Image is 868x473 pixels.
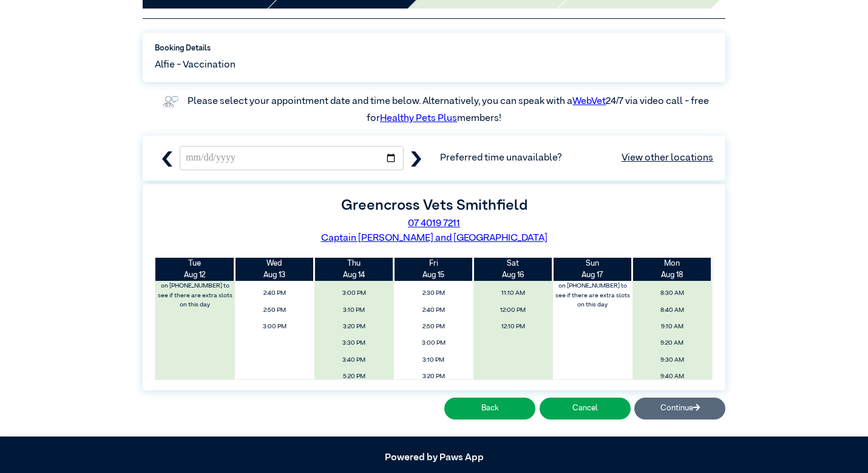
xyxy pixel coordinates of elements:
[380,114,457,123] a: Healthy Pets Plus
[235,258,314,281] th: Aug 13
[397,303,470,317] span: 2:40 PM
[159,92,182,111] img: vet
[341,198,527,213] label: Greencross Vets Smithfield
[317,370,390,384] span: 5:20 PM
[321,233,548,243] a: Captain [PERSON_NAME] and [GEOGRAPHIC_DATA]
[317,336,390,350] span: 3:30 PM
[397,336,470,350] span: 3:00 PM
[636,303,708,317] span: 8:40 AM
[476,303,549,317] span: 12:00 PM
[444,398,535,419] button: Back
[636,336,708,350] span: 9:20 AM
[408,219,460,229] a: 07 4019 7211
[155,43,713,54] label: Booking Details
[317,286,390,300] span: 3:00 PM
[636,320,708,334] span: 9:10 AM
[155,58,236,72] span: Alfie - Vaccination
[553,258,632,281] th: Aug 17
[632,258,712,281] th: Aug 18
[155,258,235,281] th: Aug 12
[317,320,390,334] span: 3:20 PM
[622,151,713,165] a: View other locations
[636,286,708,300] span: 8:30 AM
[157,270,234,312] label: Please contact the clinic on [PHONE_NUMBER] to see if there are extra slots on this day
[317,303,390,317] span: 3:10 PM
[394,258,473,281] th: Aug 15
[572,97,606,106] a: WebVet
[554,270,631,312] label: Please contact the clinic on [PHONE_NUMBER] to see if there are extra slots on this day
[317,353,390,367] span: 3:40 PM
[540,398,631,419] button: Cancel
[636,353,708,367] span: 9:30 AM
[397,286,470,300] span: 2:30 PM
[636,370,708,384] span: 9:40 AM
[440,151,713,165] span: Preferred time unavailable?
[397,320,470,334] span: 2:50 PM
[239,286,311,300] span: 2:40 PM
[397,353,470,367] span: 3:10 PM
[188,97,711,123] label: Please select your appointment date and time below. Alternatively, you can speak with a 24/7 via ...
[476,320,549,334] span: 12:10 PM
[397,370,470,384] span: 3:20 PM
[239,303,311,317] span: 2:50 PM
[473,258,553,281] th: Aug 16
[239,320,311,334] span: 3:00 PM
[143,452,725,464] h5: Powered by Paws App
[476,286,549,300] span: 11:10 AM
[314,258,394,281] th: Aug 14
